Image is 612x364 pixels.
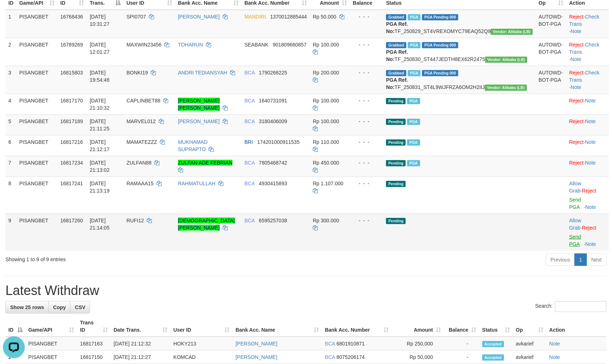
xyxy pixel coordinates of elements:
td: · · [566,10,609,38]
td: 9 [5,214,16,251]
td: Rp 250,000 [392,337,444,351]
td: · [566,214,609,251]
span: PGA Pending [422,14,458,20]
td: 1 [5,10,16,38]
td: · [566,156,609,177]
span: 16817216 [60,139,83,145]
div: - - - [353,69,381,76]
span: Accepted [482,341,504,347]
a: [PERSON_NAME] [178,14,220,20]
a: ZULFAN ADE FEBRIAN [178,160,232,166]
td: · [566,114,609,135]
span: Vendor URL: https://dashboard.q2checkout.com/secure [491,29,533,35]
span: Rp 300.000 [313,218,339,223]
td: PISANGBET [16,214,57,251]
a: Send PGA [569,197,581,210]
td: Rp 50,000 [392,351,444,364]
span: Grabbed [386,70,406,76]
span: CAPLINBET88 [126,98,160,104]
span: BCA [244,181,255,186]
a: Reject [569,70,584,76]
span: SPI0707 [126,14,146,20]
a: MUKHAMAD SUPRAPTO [178,139,208,152]
span: PGA Pending [422,70,458,76]
td: PISANGBET [16,114,57,135]
span: 16768436 [60,14,83,20]
a: Next [587,254,607,266]
span: BCA [244,70,255,76]
a: Reject [569,160,584,166]
span: Accepted [482,355,504,361]
a: Send PGA [569,234,581,247]
span: Copy 174201000911535 to clipboard [257,139,300,145]
td: HOKY213 [170,337,232,351]
b: PGA Ref. No: [386,49,408,62]
span: Copy 4930415893 to clipboard [259,181,287,186]
th: Bank Acc. Name: activate to sort column ascending [233,316,322,337]
span: Pending [386,218,406,224]
th: Trans ID: activate to sort column ascending [77,316,110,337]
span: [DATE] 10:31:27 [90,14,110,27]
span: Marked by avkyakub [408,70,421,76]
span: Rp 1.107.000 [313,181,344,186]
a: Note [585,160,596,166]
span: Rp 100.000 [313,98,339,104]
a: Note [585,139,596,145]
span: 16817260 [60,218,83,223]
span: MAXWIN23456 [126,42,161,48]
div: - - - [353,41,381,48]
a: [PERSON_NAME] [178,118,220,124]
a: Note [571,84,581,90]
td: AUTOWD-BOT-PGA [536,66,566,94]
td: - [444,351,479,364]
span: BCA [244,218,255,223]
span: Marked by avkarief [407,119,420,125]
td: 7 [5,156,16,177]
div: Showing 1 to 9 of 9 entries [5,253,250,263]
span: SEABANK [244,42,268,48]
span: BONKI19 [126,70,148,76]
a: [DEMOGRAPHIC_DATA][PERSON_NAME] [178,218,235,231]
a: Note [550,354,560,360]
div: - - - [353,118,381,125]
td: · [566,177,609,214]
span: BCA [325,341,335,347]
span: ZULFAN88 [126,160,151,166]
td: AUTOWD-BOT-PGA [536,38,566,66]
a: Note [585,204,596,210]
h1: Latest Withdraw [5,283,607,298]
span: Rp 50.000 [313,14,337,20]
span: PGA Pending [422,42,458,48]
span: · [569,218,582,231]
a: Note [571,56,581,62]
span: 16789269 [60,42,83,48]
span: Pending [386,98,406,104]
th: Op: activate to sort column ascending [513,316,546,337]
a: [PERSON_NAME] [236,341,277,347]
th: Action [547,316,607,337]
th: Bank Acc. Number: activate to sort column ascending [322,316,392,337]
a: CSV [70,301,90,314]
th: Date Trans.: activate to sort column ascending [111,316,171,337]
td: 8 [5,177,16,214]
th: Amount: activate to sort column ascending [392,316,444,337]
div: - - - [353,217,381,224]
span: BCA [244,160,255,166]
span: MAMATEZZZ [126,139,157,145]
a: [PERSON_NAME] [236,354,277,360]
span: [DATE] 21:13:02 [90,160,110,173]
a: ANDRI TEDIANSYAH [178,70,227,76]
a: Reject [569,14,584,20]
input: Search: [555,301,607,312]
a: Reject [569,98,584,104]
div: - - - [353,180,381,187]
td: TF_250831_ST4L9WJFRZA6OM2H2IIJ [383,66,536,94]
td: 16817150 [77,351,110,364]
th: ID: activate to sort column descending [5,316,25,337]
td: KOMCAD [170,351,232,364]
a: Note [585,118,596,124]
a: Copy [48,301,70,314]
span: BCA [325,354,335,360]
button: Open LiveChat chat widget [3,3,25,25]
a: Reject [569,42,584,48]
